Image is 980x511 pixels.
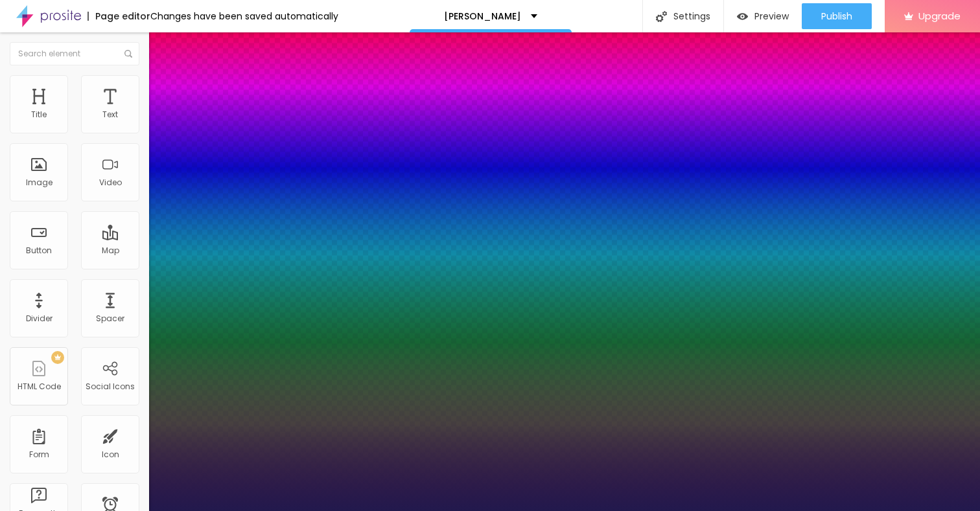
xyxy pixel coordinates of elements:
span: Upgrade [918,10,961,21]
span: Preview [754,11,789,21]
div: Map [102,246,119,255]
div: Spacer [96,314,124,323]
div: Form [29,450,49,459]
div: Video [99,178,122,187]
img: Icone [124,50,132,58]
div: HTML Code [17,382,61,391]
div: Button [26,246,52,255]
div: Social Icons [86,382,135,391]
div: Title [31,110,47,119]
div: Changes have been saved automatically [150,12,338,21]
button: Publish [802,3,872,29]
img: view-1.svg [737,11,748,22]
div: Icon [102,450,119,459]
div: Page editor [87,12,150,21]
img: Icone [656,11,667,22]
div: Image [26,178,52,187]
div: Text [102,110,118,119]
p: [PERSON_NAME] [444,12,521,21]
div: Divider [26,314,52,323]
span: Publish [821,11,852,21]
button: Preview [724,3,802,29]
input: Search element [10,42,139,65]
